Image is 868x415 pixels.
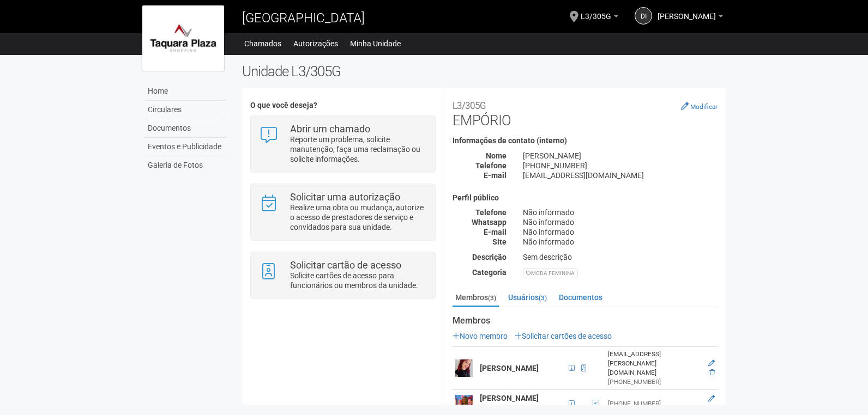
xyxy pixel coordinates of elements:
[635,7,652,25] a: DI
[145,156,226,174] a: Galeria de Fotos
[290,135,427,164] p: Reporte um problema, solicite manutenção, faça uma reclamação ou solicite informações.
[290,203,427,232] p: Realize uma obra ou mudança, autorize o acesso de prestadores de serviço e convidados para sua un...
[681,102,718,111] a: Modificar
[556,289,605,306] a: Documentos
[515,161,726,170] div: [PHONE_NUMBER]
[708,359,715,367] a: Editar membro
[453,332,508,340] a: Novo membro
[145,138,226,156] a: Eventos e Publicidade
[581,2,611,21] span: L3/305G
[515,237,726,247] div: Não informado
[293,36,338,51] a: Autorizações
[453,194,718,202] h4: Perfil público
[350,36,401,51] a: Minha Unidade
[475,208,507,217] strong: Telefone
[145,82,226,101] a: Home
[290,123,370,135] strong: Abrir um chamado
[472,253,507,261] strong: Descrição
[290,259,401,271] strong: Solicitar cartão de acesso
[505,289,550,306] a: Usuários(3)
[475,161,507,170] strong: Telefone
[515,332,612,340] a: Solicitar cartões de acesso
[515,227,726,237] div: Não informado
[453,316,718,326] strong: Membros
[453,100,486,111] small: L3/305G
[242,63,726,80] h2: Unidade L3/305G
[488,294,496,302] small: (3)
[515,217,726,227] div: Não informado
[658,2,716,21] span: Denny Iost
[259,260,426,290] a: Solicitar cartão de acesso Solicite cartões de acesso para funcionários ou membros da unidade.
[539,294,547,302] small: (3)
[480,364,539,373] strong: [PERSON_NAME]
[453,137,718,145] h4: Informações de contato (interno)
[244,36,281,51] a: Chamados
[608,399,700,408] div: [PHONE_NUMBER]
[455,359,473,377] img: user.png
[515,151,726,161] div: [PERSON_NAME]
[142,5,224,71] img: logo.jpg
[145,101,226,119] a: Circulares
[608,377,700,387] div: [PHONE_NUMBER]
[484,171,507,180] strong: E-mail
[708,395,715,402] a: Editar membro
[472,268,507,277] strong: Categoria
[250,101,435,109] h4: O que você deseja?
[608,350,700,377] div: [EMAIL_ADDRESS][PERSON_NAME][DOMAIN_NAME]
[709,404,715,412] a: Excluir membro
[492,237,507,246] strong: Site
[455,395,473,412] img: user.png
[453,96,718,129] h2: EMPÓRIO
[259,124,426,164] a: Abrir um chamado Reporte um problema, solicite manutenção, faça uma reclamação ou solicite inform...
[515,252,726,262] div: Sem descrição
[484,228,507,236] strong: E-mail
[242,10,365,26] span: [GEOGRAPHIC_DATA]
[515,207,726,217] div: Não informado
[515,170,726,180] div: [EMAIL_ADDRESS][DOMAIN_NAME]
[486,151,507,160] strong: Nome
[480,394,539,413] strong: [PERSON_NAME] [PERSON_NAME]
[472,218,507,227] strong: Whatsapp
[453,289,499,307] a: Membros(3)
[690,103,718,111] small: Modificar
[259,192,426,232] a: Solicitar uma autorização Realize uma obra ou mudança, autorize o acesso de prestadores de serviç...
[145,119,226,138] a: Documentos
[290,271,427,290] p: Solicite cartões de acesso para funcionários ou membros da unidade.
[581,14,618,22] a: L3/305G
[658,14,723,22] a: [PERSON_NAME]
[523,268,578,278] div: MODA FEMININA
[709,369,715,376] a: Excluir membro
[290,191,400,203] strong: Solicitar uma autorização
